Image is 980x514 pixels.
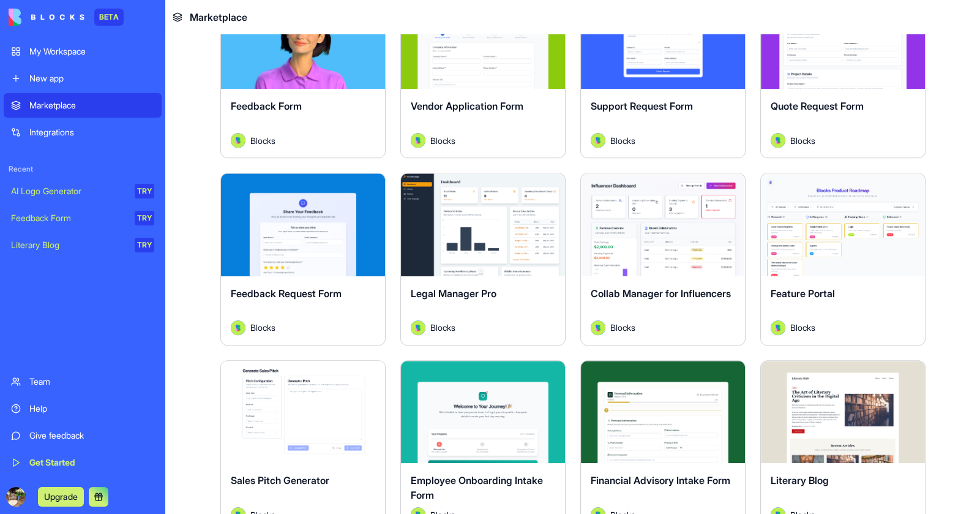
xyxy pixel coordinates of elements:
[135,184,154,198] div: TRY
[11,212,126,224] div: Feedback Form
[29,45,154,58] div: My Workspace
[4,206,162,230] a: Feedback FormTRY
[231,287,342,300] span: Feedback Request Form
[610,321,635,334] span: Blocks
[411,133,425,148] img: Avatar
[4,396,162,421] a: Help
[38,490,84,502] a: Upgrade
[38,487,84,507] button: Upgrade
[6,487,26,507] img: ACg8ocJYreFXFHpZqC7DXbrDkr_6dThZ5nYrelW1tKg_oMMv5s0y1dsa4A=s96-c
[4,179,162,203] a: AI Logo GeneratorTRY
[190,10,247,25] span: Marketplace
[591,287,731,300] span: Collab Manager for Influencers
[231,320,245,335] img: Avatar
[231,133,245,148] img: Avatar
[4,450,162,475] a: Get Started
[771,100,864,112] span: Quote Request Form
[4,233,162,257] a: Literary BlogTRY
[29,403,154,415] div: Help
[760,173,926,346] a: Feature PortalAvatarBlocks
[4,120,162,145] a: Integrations
[135,211,154,225] div: TRY
[11,239,126,251] div: Literary Blog
[4,93,162,118] a: Marketplace
[771,474,829,486] span: Literary Blog
[400,173,566,346] a: Legal Manager ProAvatarBlocks
[4,369,162,394] a: Team
[135,238,154,252] div: TRY
[610,134,635,147] span: Blocks
[9,9,84,26] img: logo
[411,320,425,335] img: Avatar
[250,134,275,147] span: Blocks
[771,287,835,300] span: Feature Portal
[4,39,162,64] a: My Workspace
[29,429,154,442] div: Give feedback
[591,100,693,112] span: Support Request Form
[591,320,605,335] img: Avatar
[4,423,162,448] a: Give feedback
[591,474,730,486] span: Financial Advisory Intake Form
[29,456,154,469] div: Get Started
[430,321,455,334] span: Blocks
[591,133,605,148] img: Avatar
[790,134,815,147] span: Blocks
[94,9,124,26] div: BETA
[771,133,785,148] img: Avatar
[771,320,785,335] img: Avatar
[411,474,543,501] span: Employee Onboarding Intake Form
[411,100,523,112] span: Vendor Application Form
[430,134,455,147] span: Blocks
[4,66,162,91] a: New app
[4,164,162,174] span: Recent
[29,72,154,85] div: New app
[11,185,126,197] div: AI Logo Generator
[29,99,154,111] div: Marketplace
[250,321,275,334] span: Blocks
[231,100,302,112] span: Feedback Form
[580,173,746,346] a: Collab Manager for InfluencersAvatarBlocks
[220,173,386,346] a: Feedback Request FormAvatarBlocks
[790,321,815,334] span: Blocks
[29,126,154,138] div: Integrations
[9,9,124,26] a: BETA
[231,474,329,486] span: Sales Pitch Generator
[411,287,496,300] span: Legal Manager Pro
[29,376,154,388] div: Team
